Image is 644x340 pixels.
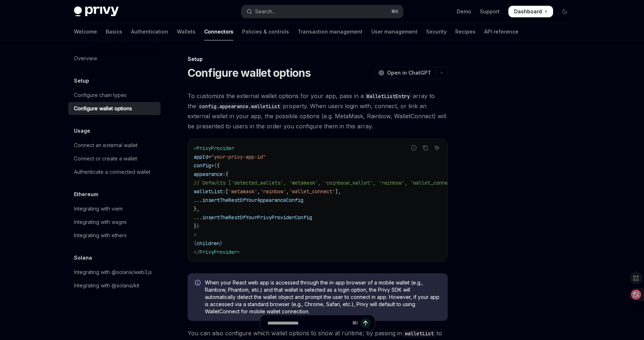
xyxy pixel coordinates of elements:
[241,5,403,18] button: Open search
[335,188,341,195] span: ],
[68,139,161,152] a: Connect an external wallet
[194,240,197,247] span: {
[225,171,228,177] span: {
[391,9,399,14] span: ⌘ K
[197,223,200,229] span: }
[177,23,196,40] a: Wallets
[360,318,371,328] button: Send message
[421,143,430,153] button: Copy the contents from the code block
[242,23,289,40] a: Policies & controls
[211,162,214,169] span: =
[214,162,217,169] span: {
[286,188,289,195] span: ,
[131,23,168,40] a: Authentication
[194,188,225,195] span: walletList:
[195,280,202,287] svg: Info
[228,188,257,195] span: 'metamask'
[74,268,152,277] div: Integrating with @solana/web3.js
[374,67,435,79] button: Open in ChatGPT
[559,6,570,17] button: Toggle dark mode
[197,145,234,151] span: PrivyProvider
[74,218,127,226] div: Integrating with wagmi
[217,162,220,169] span: {
[205,279,441,315] span: When your React web app is accessed through the in-app browser of a mobile wallet (e.g., Rainbow,...
[68,266,161,279] a: Integrating with @solana/web3.js
[74,190,98,199] h5: Ethereum
[387,69,431,76] span: Open in ChatGPT
[194,171,225,177] span: appearance:
[371,23,417,40] a: User management
[194,206,200,212] span: },
[457,8,471,15] a: Demo
[208,154,211,160] span: =
[200,249,237,255] span: PrivyProvider
[484,23,518,40] a: API reference
[188,56,448,63] div: Setup
[68,89,161,102] a: Configure chain types
[211,154,266,160] span: "your-privy-app-id"
[409,143,419,153] button: Report incorrect code
[194,249,200,255] span: </
[68,102,161,115] a: Configure wallet options
[225,188,228,195] span: [
[74,23,97,40] a: Welcome
[289,188,335,195] span: 'wallet_connect'
[202,197,303,203] span: insertTheRestOfYourAppearanceConfig
[194,162,211,169] span: config
[74,104,132,113] div: Configure wallet options
[197,240,220,247] span: children
[204,23,233,40] a: Connectors
[196,102,283,110] code: config.appearance.walletList
[74,253,92,262] h5: Solana
[74,231,127,240] div: Integrating with ethers
[74,168,150,176] div: Authenticate a connected wallet
[432,143,442,153] button: Ask AI
[194,145,197,151] span: <
[74,6,119,17] img: dark logo
[68,202,161,215] a: Integrating with viem
[257,188,260,195] span: ,
[364,92,413,100] code: WalletListEntry
[480,8,500,15] a: Support
[220,240,223,247] span: }
[74,154,137,163] div: Connect or create a wallet
[68,152,161,165] a: Connect or create a wallet
[68,52,161,65] a: Overview
[202,214,312,221] span: insertTheRestOfYourPrivyProviderConfig
[106,23,122,40] a: Basics
[194,197,202,203] span: ...
[455,23,476,40] a: Recipes
[68,165,161,178] a: Authenticate a connected wallet
[68,279,161,292] a: Integrating with @solana/kit
[194,214,202,221] span: ...
[74,91,127,100] div: Configure chain types
[508,6,553,17] a: Dashboard
[267,315,349,331] input: Ask a question...
[298,23,363,40] a: Transaction management
[74,76,89,85] h5: Setup
[188,91,448,131] span: To customize the external wallet options for your app, pass in a array to the property. When user...
[74,204,123,213] div: Integrating with viem
[188,66,311,79] h1: Configure wallet options
[194,223,197,229] span: }
[426,23,447,40] a: Security
[237,249,240,255] span: >
[74,54,97,63] div: Overview
[260,188,286,195] span: 'rainbow'
[74,127,90,135] h5: Usage
[74,141,137,150] div: Connect an external wallet
[68,216,161,229] a: Integrating with wagmi
[194,154,208,160] span: appId
[68,229,161,242] a: Integrating with ethers
[74,281,139,290] div: Integrating with @solana/kit
[255,7,275,16] div: Search...
[194,231,197,238] span: >
[194,180,459,186] span: // Defaults ['detected_wallets', 'metamask', 'coinbase_wallet', 'rainbow', 'wallet_connect']
[514,8,542,15] span: Dashboard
